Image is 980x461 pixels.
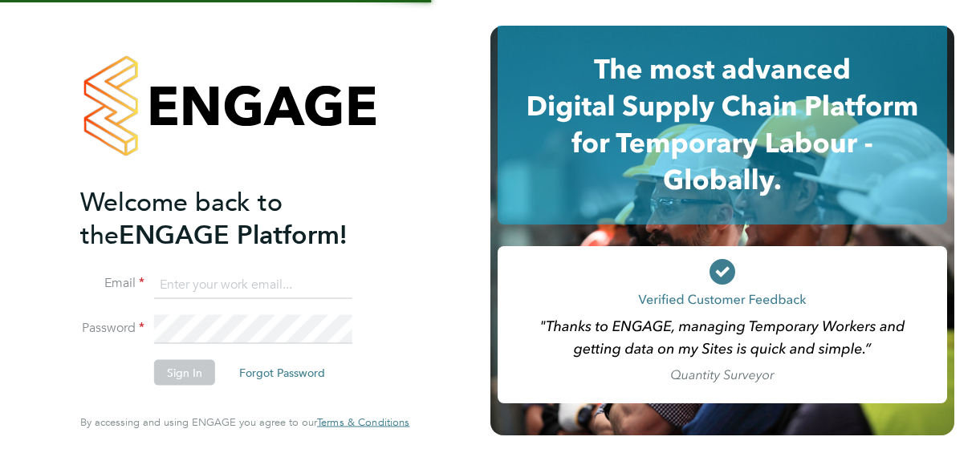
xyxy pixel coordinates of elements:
[226,360,338,386] button: Forgot Password
[154,360,215,386] button: Sign In
[80,186,283,250] span: Welcome back to the
[317,416,409,429] a: Terms & Conditions
[80,275,144,292] label: Email
[80,185,393,251] h2: ENGAGE Platform!
[317,415,409,429] span: Terms & Conditions
[80,415,409,429] span: By accessing and using ENGAGE you agree to our
[154,270,352,299] input: Enter your work email...
[80,320,144,337] label: Password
